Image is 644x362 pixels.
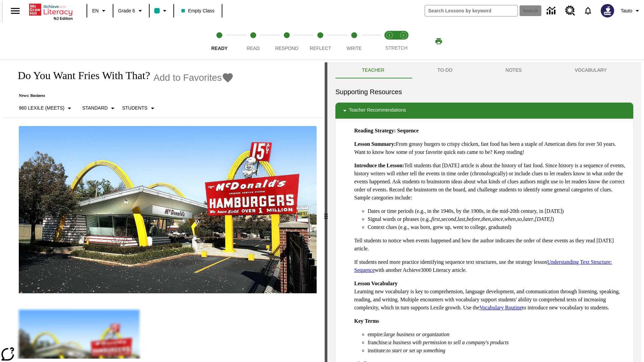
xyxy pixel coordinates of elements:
span: Respond [275,46,298,51]
em: [DATE] [535,216,552,222]
p: 960 Lexile (Meets) [19,105,64,112]
h6: Supporting Resources [335,86,633,97]
em: large business or organization [384,331,449,337]
em: a business with permission to sell a company's products [389,340,509,345]
em: since [492,216,503,222]
button: Reflect step 4 of 5 [301,23,340,60]
span: Add to Favorites [153,72,222,83]
strong: Lesson Summary: [354,141,396,147]
div: Instructional Panel Tabs [335,62,633,78]
button: Write step 5 of 5 [335,23,374,60]
button: TO-DO [411,62,479,78]
h1: Do You Want Fries With That? [11,69,150,82]
button: Add to Favorites - Do You Want Fries With That? [153,72,234,83]
p: Learning new vocabulary is key to comprehension, language development, and communication through ... [354,280,628,312]
a: Data Center [543,2,561,20]
div: Teacher Recommendations [335,103,633,119]
a: Vocabulary Routine [479,305,522,310]
span: STRETCH [385,45,408,51]
img: One of the first McDonald's stores, with the iconic red sign and golden arches. [19,126,317,294]
span: Read [247,46,260,51]
div: Home [29,2,73,20]
p: News: Business [11,93,234,98]
em: when [504,216,516,222]
div: reading [3,62,325,359]
button: Profile/Settings [618,5,644,17]
p: If students need more practice identifying sequence text structures, use the strategy lesson with... [354,258,628,274]
button: Scaffolds, Standard [79,102,119,114]
button: Language: EN, Select a language [89,5,111,17]
em: before [467,216,480,222]
em: then [481,216,491,222]
button: Select a new avatar [597,2,618,19]
span: Empty Class [181,7,215,14]
li: Dates or time periods (e.g., in the 1940s, by the 1900s, in the mid-20th century, in [DATE]) [368,207,628,215]
span: NJ Edition [54,16,73,20]
p: Tell students to notice when events happened and how the author indicates the order of these even... [354,237,628,253]
img: Avatar [601,4,614,17]
div: Press Enter or Spacebar and then press right and left arrow keys to move the slider [325,62,327,362]
li: franchise: [368,339,628,347]
em: last [458,216,465,222]
em: first [431,216,440,222]
button: NOTES [479,62,548,78]
span: EN [92,7,99,14]
button: Select Lexile, 960 Lexile (Meets) [16,102,76,114]
text: 1 [388,34,390,37]
a: Understanding Text Structure: Sequence [354,259,612,273]
span: Tauto [621,7,632,14]
li: empire: [368,330,628,339]
button: Stretch Respond step 2 of 2 [394,23,413,60]
a: Notifications [579,2,597,19]
li: institute: [368,347,628,355]
button: Class color is teal. Change class color [152,5,171,17]
p: From greasy burgers to crispy chicken, fast food has been a staple of American diets for over 50 ... [354,140,628,156]
p: Students [122,105,147,112]
button: Grade: Grade 6, Select a grade [115,5,147,17]
strong: Sequence [397,128,419,133]
button: Print [428,35,449,47]
em: later [523,216,533,222]
em: so [517,216,522,222]
span: Grade 6 [118,7,135,14]
span: Reflect [310,46,331,51]
strong: Lesson Vocabulary [354,281,397,286]
p: Tell students that [DATE] article is about the history of fast food. Since history is a sequence ... [354,162,628,202]
strong: Introduce the Lesson: [354,163,404,168]
p: Standard [82,105,108,112]
div: activity [327,62,641,362]
li: Context clues (e.g., was born, grew up, went to college, graduated) [368,223,628,231]
em: to start or set up something [386,348,445,353]
button: Respond step 3 of 5 [267,23,306,60]
span: Ready [211,46,228,51]
button: Read step 2 of 5 [233,23,272,60]
strong: Reading Strategy: [354,128,396,133]
p: Teacher Recommendations [349,107,406,115]
button: Ready step 1 of 5 [200,23,239,60]
li: Signal words or phrases (e.g., , , , , , , , , , ) [368,215,628,223]
a: Resource Center, Will open in new tab [561,2,579,20]
em: second [441,216,456,222]
span: Write [346,46,362,51]
button: VOCABULARY [548,62,633,78]
strong: Key Terms [354,318,379,324]
button: Open side menu [5,1,25,21]
button: Select Student [119,102,159,114]
text: 2 [402,34,404,37]
input: search field [425,5,518,16]
button: Teacher [335,62,411,78]
button: Stretch Read step 1 of 2 [380,23,399,60]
